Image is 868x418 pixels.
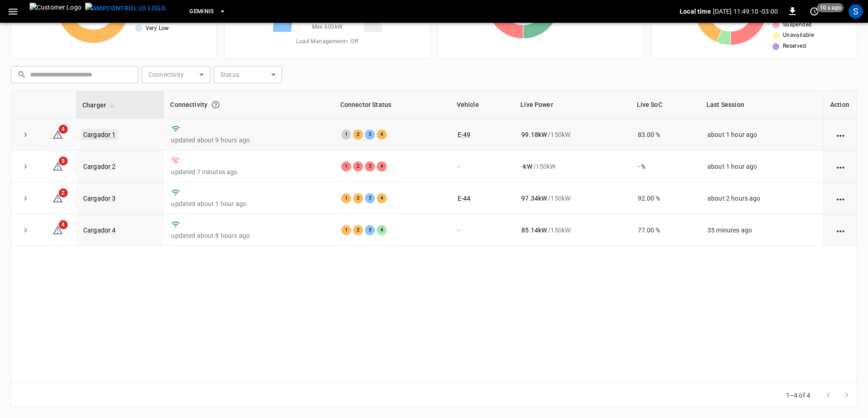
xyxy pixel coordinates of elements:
div: profile-icon [848,4,863,19]
span: Very Low [146,24,169,33]
div: 2 [353,161,363,171]
div: / 150 kW [521,194,623,203]
button: Connection between the charger and our software. [207,96,224,113]
div: 3 [365,193,375,203]
td: 92.00 % [631,182,701,214]
span: Load Management = Off [296,37,358,46]
div: 2 [353,130,363,140]
div: action cell options [835,226,846,235]
p: - kW [521,162,532,171]
div: 1 [341,130,351,140]
div: 4 [377,161,387,171]
a: Cargador 3 [83,195,116,202]
a: 4 [52,130,63,137]
p: updated about 9 hours ago [171,136,326,145]
button: expand row [19,160,32,173]
a: E-44 [458,195,471,202]
td: - % [631,151,701,182]
span: Max. 600 kW [312,23,343,32]
div: Connectivity [170,96,327,113]
p: 1–4 of 4 [786,391,810,400]
span: Geminis [189,6,214,17]
span: 5 [59,156,68,166]
div: / 150 kW [521,226,623,235]
th: Connector Status [334,91,450,119]
p: Local time [680,7,711,16]
div: 1 [341,161,351,171]
div: 1 [341,225,351,235]
p: updated about 8 hours ago [171,231,326,240]
td: about 1 hour ago [700,119,823,151]
button: expand row [19,223,32,237]
p: [DATE] 11:49:10 -03:00 [713,7,778,16]
p: 97.34 kW [521,194,547,203]
th: Live SoC [631,91,701,119]
a: Cargador 1 [81,129,118,140]
td: - [450,151,515,182]
button: expand row [19,128,32,141]
td: 35 minutes ago [700,214,823,246]
span: Suspended [783,20,812,30]
td: - [450,214,515,246]
p: 85.14 kW [521,226,547,235]
span: 4 [59,125,68,134]
span: 10 s ago [817,3,844,12]
th: Last Session [700,91,823,119]
span: Unavailable [783,31,814,40]
p: updated 7 minutes ago [171,167,326,176]
td: about 1 hour ago [700,151,823,182]
div: 4 [377,225,387,235]
div: 4 [377,193,387,203]
th: Vehicle [450,91,515,119]
div: action cell options [835,130,846,139]
img: Customer Logo [30,3,81,20]
div: action cell options [835,162,846,171]
div: 1 [341,193,351,203]
th: Live Power [514,91,630,119]
a: E-49 [458,131,471,138]
div: 2 [353,193,363,203]
span: 2 [59,188,68,197]
p: 99.18 kW [521,130,547,139]
div: 3 [365,225,375,235]
div: / 150 kW [521,130,623,139]
a: 2 [52,194,63,201]
a: 4 [52,226,63,233]
div: 2 [353,225,363,235]
td: 77.00 % [631,214,701,246]
td: about 2 hours ago [700,182,823,214]
a: 5 [52,162,63,169]
p: updated about 1 hour ago [171,199,326,208]
button: set refresh interval [807,4,822,19]
span: Reserved [783,42,806,51]
span: 4 [59,220,68,229]
div: 3 [365,161,375,171]
a: Cargador 4 [83,227,116,234]
div: 3 [365,130,375,140]
button: expand row [19,191,32,205]
th: Action [823,91,857,119]
button: Geminis [186,3,230,20]
span: Charger [82,100,118,111]
td: 83.00 % [631,119,701,151]
div: 4 [377,130,387,140]
div: action cell options [835,194,846,203]
a: Cargador 2 [83,163,116,170]
img: ampcontrol.io logo [85,3,166,14]
div: / 150 kW [521,162,623,171]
